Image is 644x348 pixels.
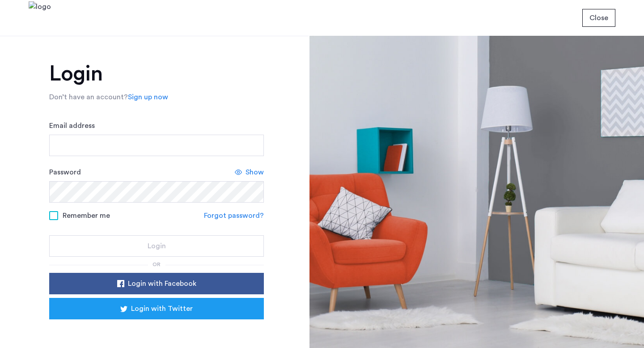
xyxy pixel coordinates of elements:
label: Password [49,167,81,178]
span: Login with Facebook [128,278,196,289]
a: Sign up now [128,92,168,102]
span: Remember me [63,210,110,221]
span: Don’t have an account? [49,93,128,101]
span: Login [148,241,166,251]
h1: Login [49,63,264,85]
button: button [49,235,264,257]
a: Forgot password? [204,210,264,221]
span: Close [589,13,608,23]
img: logo [29,1,51,35]
button: button [49,273,264,294]
button: button [582,9,615,27]
span: or [153,262,161,267]
span: Show [246,167,264,178]
label: Email address [49,120,95,131]
button: button [49,298,264,319]
span: Login with Twitter [131,303,193,314]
